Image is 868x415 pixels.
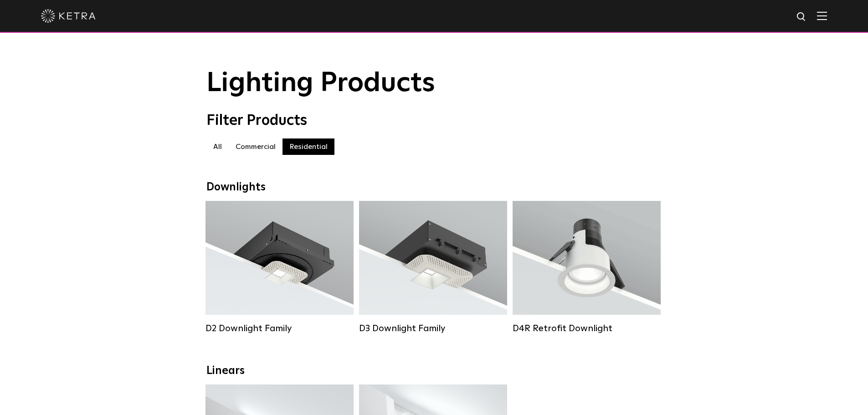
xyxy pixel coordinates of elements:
[205,201,354,334] a: D2 Downlight Family Lumen Output:1200Colors:White / Black / Gloss Black / Silver / Bronze / Silve...
[513,201,661,334] a: D4R Retrofit Downlight Lumen Output:800Colors:White / BlackBeam Angles:15° / 25° / 40° / 60°Watta...
[206,70,435,97] span: Lighting Products
[206,181,662,194] div: Downlights
[359,201,507,334] a: D3 Downlight Family Lumen Output:700 / 900 / 1100Colors:White / Black / Silver / Bronze / Paintab...
[206,112,662,129] div: Filter Products
[359,323,507,334] div: D3 Downlight Family
[796,11,807,23] img: search icon
[229,138,282,155] label: Commercial
[206,138,229,155] label: All
[41,9,96,23] img: ketra-logo-2019-white
[206,364,662,378] div: Linears
[282,138,334,155] label: Residential
[205,323,354,334] div: D2 Downlight Family
[817,11,827,20] img: Hamburger%20Nav.svg
[513,323,661,334] div: D4R Retrofit Downlight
